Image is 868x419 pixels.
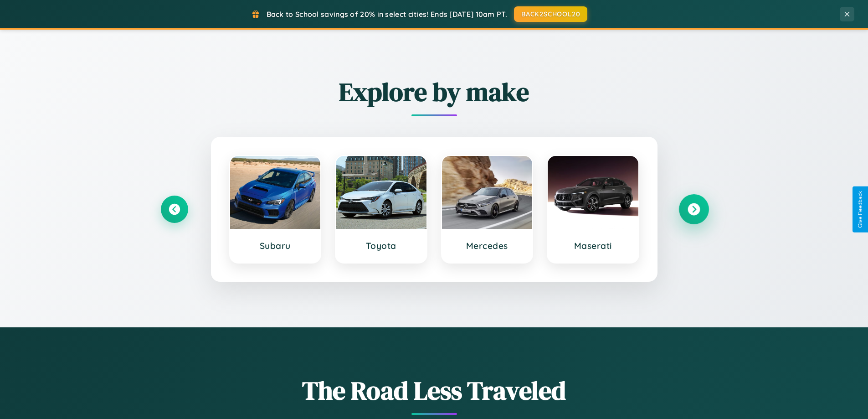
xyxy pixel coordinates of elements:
[161,373,708,408] h1: The Road Less Traveled
[239,240,312,251] h3: Subaru
[451,240,524,251] h3: Mercedes
[345,240,417,251] h3: Toyota
[857,191,863,228] div: Give Feedback
[161,74,708,109] h2: Explore by make
[267,10,507,19] span: Back to School savings of 20% in select cities! Ends [DATE] 10am PT.
[514,6,587,22] button: BACK2SCHOOL20
[557,240,629,251] h3: Maserati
